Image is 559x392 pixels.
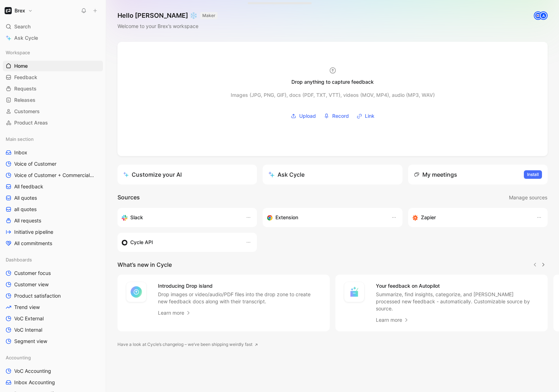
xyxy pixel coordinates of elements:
[3,21,103,32] div: Search
[14,292,61,299] span: Product satisfaction
[200,12,218,19] button: MAKER
[3,325,103,335] a: VoC Internal
[3,204,103,215] a: all quotes
[122,238,239,247] div: Sync customers & send feedback from custom sources. Get inspired by our favorite use case
[3,61,103,71] a: Home
[288,111,318,121] button: Upload
[268,170,305,179] div: Ask Cycle
[14,74,37,81] span: Feedback
[376,291,539,312] p: Summarize, find insights, categorize, and [PERSON_NAME] processed new feedback - automatically. C...
[14,206,37,213] span: all quotes
[231,91,435,99] div: Images (JPG, PNG, GIF), docs (PDF, TXT, VTT), videos (MOV, MP4), audio (MP3, WAV)
[354,111,377,121] button: Link
[321,111,351,121] button: Record
[3,170,103,181] a: Voice of Customer + Commercial NRR Feedback
[509,193,548,202] button: Manage sources
[3,72,103,83] a: Feedback
[14,270,51,277] span: Customer focus
[3,215,103,226] a: All requests
[3,134,103,249] div: Main sectionInboxVoice of CustomerVoice of Customer + Commercial NRR FeedbackAll feedbackAll quot...
[6,256,32,263] span: Dashboards
[14,85,37,92] span: Requests
[123,170,182,179] div: Customize your AI
[158,291,321,305] p: Drop images or video/audio/PDF files into the drop zone to create new feedback docs along with th...
[117,341,258,348] a: Have a look at Cycle’s changelog – we’ve been shipping weirdly fast
[14,315,44,322] span: VoC External
[3,268,103,278] a: Customer focus
[14,304,40,311] span: Trend view
[3,254,103,265] div: Dashboards
[6,354,31,361] span: Accounting
[6,136,34,143] span: Main section
[527,171,539,178] span: Install
[332,112,349,120] span: Record
[14,194,37,201] span: All quotes
[14,240,52,247] span: All commitments
[376,282,539,290] h4: Your feedback on Autopilot
[3,147,103,158] a: Inbox
[414,170,457,179] div: My meetings
[3,227,103,237] a: Initiative pipeline
[14,119,48,126] span: Product Areas
[14,22,31,31] span: Search
[3,291,103,301] a: Product satisfaction
[117,165,257,184] a: Customize your AI
[14,108,40,115] span: Customers
[14,228,53,236] span: Initiative pipeline
[3,6,34,16] button: BrexBrex
[3,313,103,324] a: VoC External
[6,49,30,56] span: Workspace
[14,326,42,333] span: VoC Internal
[3,181,103,192] a: All feedback
[365,112,374,120] span: Link
[3,33,103,43] a: Ask Cycle
[3,238,103,249] a: All commitments
[14,62,28,70] span: Home
[3,377,103,388] a: Inbox Accounting
[3,47,103,58] div: Workspace
[14,149,27,156] span: Inbox
[524,170,542,179] button: Install
[3,117,103,128] a: Product Areas
[14,172,95,179] span: Voice of Customer + Commercial NRR Feedback
[117,193,140,202] h2: Sources
[3,134,103,144] div: Main section
[263,165,402,184] button: Ask Cycle
[421,213,436,222] h3: Zapier
[540,12,547,19] div: A
[117,11,218,20] h1: Hello [PERSON_NAME] ❄️
[14,281,49,288] span: Customer view
[376,316,409,324] a: Learn more
[14,379,55,386] span: Inbox Accounting
[3,193,103,203] a: All quotes
[291,78,374,86] div: Drop anything to capture feedback
[130,213,143,222] h3: Slack
[14,96,35,104] span: Releases
[3,106,103,117] a: Customers
[3,83,103,94] a: Requests
[3,95,103,105] a: Releases
[14,368,51,375] span: VoC Accounting
[117,22,218,31] div: Welcome to your Brex’s workspace
[275,213,298,222] h3: Extension
[412,213,529,222] div: Capture feedback from thousands of sources with Zapier (survey results, recordings, sheets, etc).
[158,309,191,317] a: Learn more
[130,238,153,247] h3: Cycle API
[5,7,12,14] img: Brex
[509,193,547,202] span: Manage sources
[14,338,47,345] span: Segment view
[3,159,103,169] a: Voice of Customer
[122,213,239,222] div: Sync your customers, send feedback and get updates in Slack
[267,213,384,222] div: Capture feedback from anywhere on the web
[3,254,103,347] div: DashboardsCustomer focusCustomer viewProduct satisfactionTrend viewVoC ExternalVoC InternalSegmen...
[3,336,103,347] a: Segment view
[158,282,321,290] h4: Introducing Drop island
[3,279,103,290] a: Customer view
[3,366,103,376] a: VoC Accounting
[3,302,103,313] a: Trend view
[3,352,103,363] div: Accounting
[14,217,41,224] span: All requests
[15,7,25,14] h1: Brex
[535,12,542,19] img: avatar
[117,260,172,269] h2: What’s new in Cycle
